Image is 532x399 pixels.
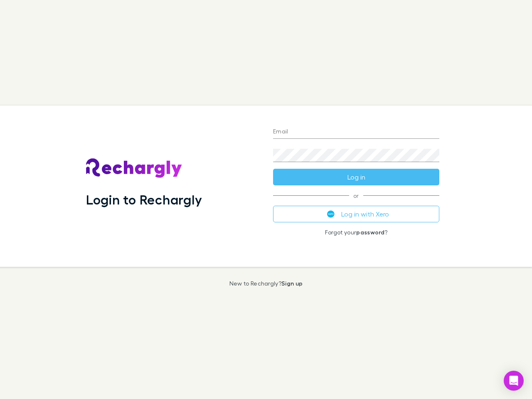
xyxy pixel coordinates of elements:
p: Forgot your ? [273,229,439,236]
button: Log in [273,169,439,185]
button: Log in with Xero [273,206,439,222]
a: Sign up [281,280,303,287]
p: New to Rechargly? [229,280,303,287]
img: Rechargly's Logo [86,158,182,178]
h1: Login to Rechargly [86,192,202,207]
div: Open Intercom Messenger [504,371,524,391]
a: password [356,229,384,236]
img: Xero's logo [327,210,335,218]
span: or [273,195,439,196]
